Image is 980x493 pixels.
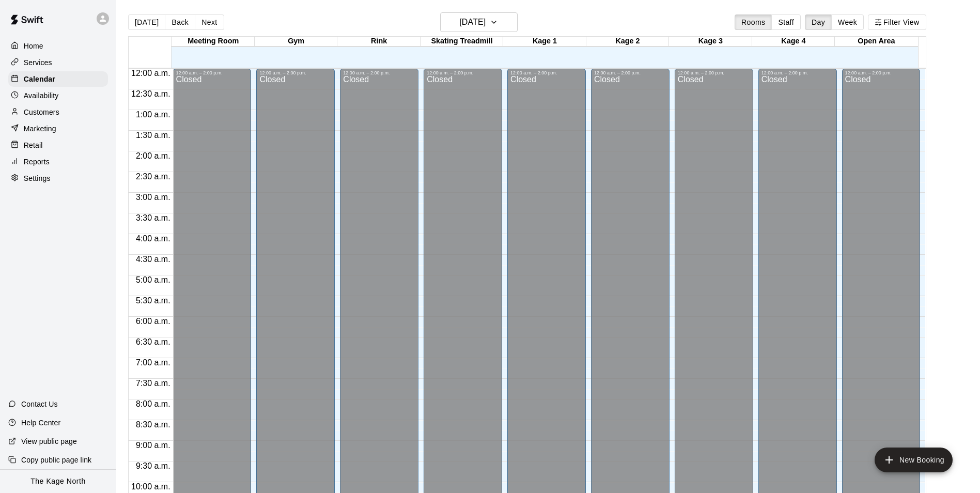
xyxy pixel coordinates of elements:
[24,90,59,101] p: Availability
[805,14,832,30] button: Day
[133,151,173,160] span: 2:00 a.m.
[176,70,248,75] div: 12:00 a.m. – 2:00 p.m.
[259,70,332,75] div: 12:00 a.m. – 2:00 p.m.
[845,70,917,75] div: 12:00 a.m. – 2:00 p.m.
[831,14,864,30] button: Week
[24,157,50,167] p: Reports
[24,41,43,51] p: Home
[133,275,173,284] span: 5:00 a.m.
[8,121,108,136] a: Marketing
[133,461,173,470] span: 9:30 a.m.
[133,213,173,222] span: 3:30 a.m.
[21,418,60,428] p: Help Center
[678,70,750,75] div: 12:00 a.m. – 2:00 p.m.
[427,70,499,75] div: 12:00 a.m. – 2:00 p.m.
[21,455,91,465] p: Copy public page link
[594,70,666,75] div: 12:00 a.m. – 2:00 p.m.
[129,89,173,98] span: 12:30 a.m.
[8,137,108,153] a: Retail
[8,104,108,120] a: Customers
[21,436,77,446] p: View public page
[129,69,173,78] span: 12:00 a.m.
[835,37,917,47] div: Open Area
[421,37,503,47] div: Skating Treadmill
[8,154,108,170] a: Reports
[343,70,415,75] div: 12:00 a.m. – 2:00 p.m.
[133,399,173,408] span: 8:00 a.m.
[459,15,486,29] h6: [DATE]
[868,14,926,30] button: Filter View
[133,317,173,326] span: 6:00 a.m.
[24,140,43,150] p: Retail
[133,110,173,119] span: 1:00 a.m.
[337,37,420,47] div: Rink
[24,173,51,183] p: Settings
[133,193,173,202] span: 3:00 a.m.
[24,57,52,68] p: Services
[24,124,56,134] p: Marketing
[771,14,801,30] button: Staff
[8,38,108,54] a: Home
[133,420,173,429] span: 8:30 a.m.
[133,441,173,450] span: 9:00 a.m.
[24,107,59,117] p: Customers
[255,37,337,47] div: Gym
[133,296,173,305] span: 5:30 a.m.
[195,14,224,30] button: Next
[165,14,195,30] button: Back
[875,448,953,472] button: add
[172,37,254,47] div: Meeting Room
[133,172,173,181] span: 2:30 a.m.
[735,14,772,30] button: Rooms
[133,358,173,367] span: 7:00 a.m.
[669,37,752,47] div: Kage 3
[752,37,835,47] div: Kage 4
[133,234,173,243] span: 4:00 a.m.
[8,71,108,87] a: Calendar
[24,74,55,84] p: Calendar
[21,399,58,409] p: Contact Us
[761,70,834,75] div: 12:00 a.m. – 2:00 p.m.
[30,476,86,487] p: The Kage North
[503,37,586,47] div: Kage 1
[586,37,669,47] div: Kage 2
[8,55,108,70] a: Services
[129,482,173,491] span: 10:00 a.m.
[133,337,173,346] span: 6:30 a.m.
[510,70,583,75] div: 12:00 a.m. – 2:00 p.m.
[8,88,108,103] a: Availability
[8,171,108,186] a: Settings
[133,131,173,140] span: 1:30 a.m.
[440,12,518,32] button: [DATE]
[133,379,173,388] span: 7:30 a.m.
[128,14,165,30] button: [DATE]
[133,255,173,264] span: 4:30 a.m.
